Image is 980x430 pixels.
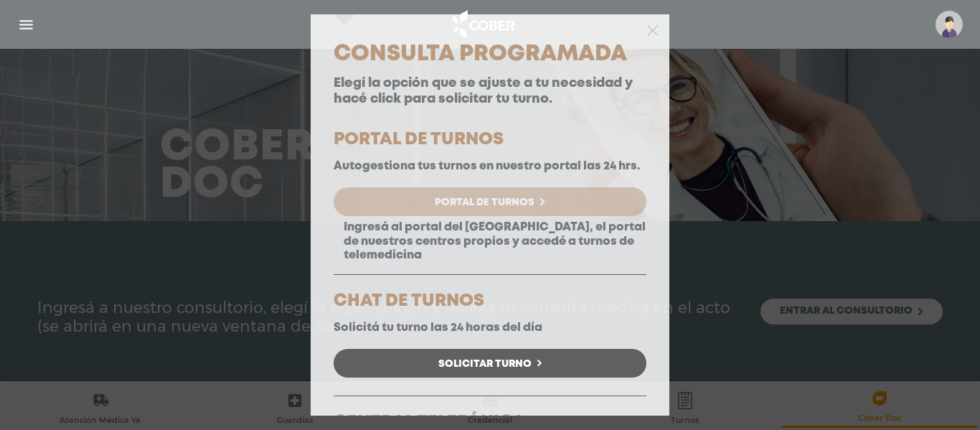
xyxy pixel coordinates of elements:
span: Portal de Turnos [435,197,534,207]
span: Consulta Programada [334,45,627,64]
p: Solicitá tu turno las 24 horas del día [334,321,646,335]
p: Ingresá al portal del [GEOGRAPHIC_DATA], el portal de nuestros centros propios y accedé a turnos ... [334,220,646,262]
p: Elegí la opción que se ajuste a tu necesidad y hacé click para solicitar tu turno. [334,76,646,107]
h5: PORTAL DE TURNOS [334,131,646,149]
a: Solicitar Turno [334,349,646,378]
h5: CHAT DE TURNOS [334,293,646,310]
span: Solicitar Turno [438,359,532,369]
a: Portal de Turnos [334,187,646,216]
p: Autogestiona tus turnos en nuestro portal las 24 hrs. [334,159,646,173]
